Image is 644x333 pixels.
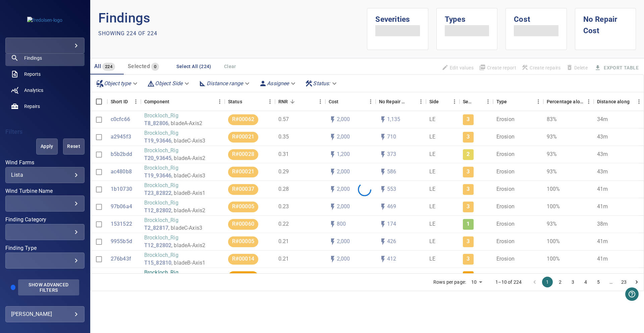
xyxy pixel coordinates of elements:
div: Finding Category [5,224,85,240]
em: Status : [313,80,330,87]
em: Assignee [267,80,289,87]
svg: Auto cost [329,273,337,281]
div: Severity [463,92,474,111]
button: Go to page 4 [580,277,591,287]
button: Menu [215,97,225,107]
div: … [606,279,616,285]
span: 224 [102,63,115,71]
button: page 1 [542,277,553,287]
button: Reset [63,138,85,155]
div: Object Side [144,77,193,89]
p: Showing 224 of 224 [98,30,157,38]
span: Findings that are included in repair orders can not be deleted [563,62,590,73]
div: Severity [460,92,493,111]
p: Findings [98,8,367,28]
h1: No Repair Cost [583,8,628,36]
div: RNR [275,92,325,111]
div: Short ID [107,92,141,111]
label: Finding Type [5,245,85,251]
span: Findings that are included in repair orders will not be updated [439,62,476,73]
button: Show Advanced Filters [18,279,79,295]
p: 1–10 of 224 [495,279,522,285]
span: Findings [24,55,42,61]
span: Reset [71,142,76,151]
div: Component [144,92,169,111]
label: Wind Turbine Name [5,188,85,194]
nav: pagination navigation [528,277,643,287]
button: Menu [584,97,594,107]
span: Selected [128,63,150,69]
span: Reports [24,71,41,77]
button: Sort [407,97,416,106]
button: Menu [449,97,460,107]
em: Distance range [207,80,243,87]
p: 47m [597,273,608,280]
em: Object Side [155,80,182,87]
div: Finding Type [5,253,85,269]
div: Status [228,92,242,111]
p: Rows per page: [433,279,466,285]
span: R#00034 [228,273,258,280]
button: Go to page 2 [555,277,566,287]
p: 2,000 [337,273,350,280]
label: Wind Farms [5,160,85,165]
em: Object type [104,80,131,87]
button: Go to page 5 [593,277,604,287]
a: reports noActive [5,66,85,82]
h1: Types [445,8,489,25]
h1: Cost [514,8,558,25]
div: Percentage along [543,92,594,111]
button: Menu [533,97,543,107]
button: Menu [366,97,376,107]
button: Sort [338,97,348,106]
span: Repairs [24,103,40,110]
p: 3 [467,273,470,280]
a: a963384 [111,273,132,280]
span: All [94,63,101,69]
div: Side [426,92,460,111]
p: 390 [387,273,396,280]
span: 0 [151,63,159,71]
div: Distance along [594,92,644,111]
button: Sort [474,97,483,106]
div: fredolsen [5,38,85,54]
div: Distance range [196,77,254,89]
div: Object type [93,77,142,89]
div: Assignee [256,77,300,89]
div: The base labour and equipment costs to repair the finding. Does not include the loss of productio... [329,92,339,111]
a: findings active [5,50,85,66]
div: Status: [302,77,341,89]
button: Go to next page [631,277,642,287]
p: LE [429,273,435,280]
p: 102% [547,273,560,280]
div: Projected additional costs incurred by waiting 1 year to repair. This is a function of possible i... [379,92,407,111]
div: Lista [11,172,79,178]
div: Wind Turbine Name [5,196,85,212]
button: Select All (224) [174,60,214,73]
div: Type [493,92,543,111]
button: Go to page 3 [568,277,578,287]
span: Apply the latest inspection filter to create repairs [519,62,563,73]
svg: Auto impact [379,273,387,281]
button: Menu [131,97,141,107]
img: fredolsen-logo [27,17,62,23]
button: Menu [265,97,275,107]
p: Erosion [496,273,515,280]
h1: Severities [375,8,420,25]
div: Percentage along [547,92,584,111]
button: Menu [416,97,426,107]
div: Repair Now Ratio: The ratio of the additional incurred cost of repair in 1 year and the cost of r... [278,92,288,111]
button: Sort [288,97,297,106]
button: Menu [315,97,325,107]
button: Menu [634,97,644,107]
div: 10 [469,277,485,287]
div: Cost [325,92,376,111]
span: Apply [45,142,49,151]
div: Distance along [597,92,630,111]
a: analytics noActive [5,82,85,98]
button: Sort [169,97,179,106]
button: Menu [483,97,493,107]
a: repairs noActive [5,98,85,114]
div: Wind Farms [5,167,85,183]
